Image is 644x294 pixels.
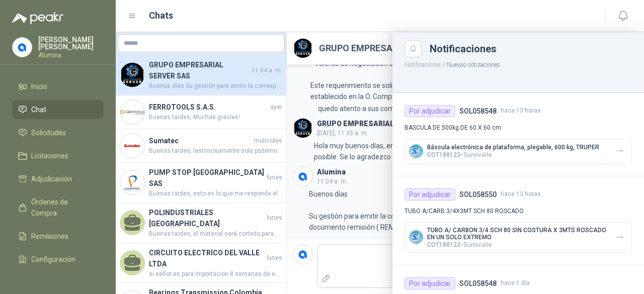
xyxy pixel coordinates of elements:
[427,241,460,248] span: COT188122
[501,278,530,288] span: hace 1 día
[31,127,66,138] span: Solicitudes
[149,9,173,23] h1: Chats
[12,77,104,96] a: Inicio
[31,81,47,92] span: Inicio
[405,40,422,57] button: Close
[427,227,607,241] p: TUBO A/ CARBON 3/4 SCH 80 SIN COSTURA X 3MTS ROSCADO EN UN SOLO EXTREMO
[31,104,46,115] span: Chat
[12,192,104,223] a: Órdenes de Compra
[12,146,104,165] a: Licitaciones
[459,106,497,117] h4: SOL058548
[405,123,632,133] p: BASCULA DE 500kg DE 60 X 60 cm
[501,189,541,199] span: hace 13 horas
[31,254,75,265] span: Configuración
[410,145,423,158] img: Company Logo
[427,151,599,158] p: - Sumivalle
[12,100,104,119] a: Chat
[31,150,68,161] span: Licitaciones
[459,189,497,200] h4: SOL058550
[410,231,423,244] img: Company Logo
[12,250,104,269] a: Configuración
[405,61,441,68] button: Notificaciones
[31,231,68,242] span: Remisiones
[31,173,72,184] span: Adjudicación
[427,151,460,158] span: COT188123
[13,38,32,57] img: Company Logo
[12,227,104,246] a: Remisiones
[459,278,497,289] h4: SOL058548
[38,36,104,50] p: [PERSON_NAME] [PERSON_NAME]
[405,277,455,289] div: Por adjudicar
[12,123,104,142] a: Solicitudes
[405,105,455,117] div: Por adjudicar
[427,241,607,248] p: - Sumivalle
[38,52,104,58] p: Alumina
[392,57,644,70] p: / Nuevas cotizaciones
[405,207,632,216] p: TUBO A/CARB 3/4X3MT SCH 80 ROSCADO
[12,12,63,24] img: Logo peakr
[31,197,94,219] span: Órdenes de Compra
[501,106,541,116] span: hace 13 horas
[427,144,599,151] p: Báscula electrónica de plataforma, plegable, 600 kg, TRUPER
[12,169,104,188] a: Adjudicación
[405,188,455,201] div: Por adjudicar
[430,44,632,54] div: Notificaciones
